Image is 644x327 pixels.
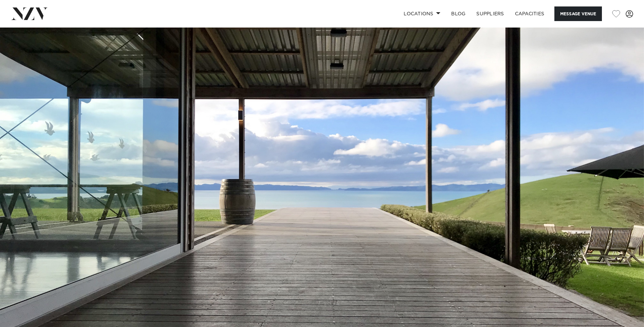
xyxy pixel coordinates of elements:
[471,6,509,21] a: SUPPLIERS
[554,6,602,21] button: Message Venue
[398,6,446,21] a: Locations
[510,6,550,21] a: Capacities
[11,7,48,20] img: nzv-logo.png
[446,6,471,21] a: BLOG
